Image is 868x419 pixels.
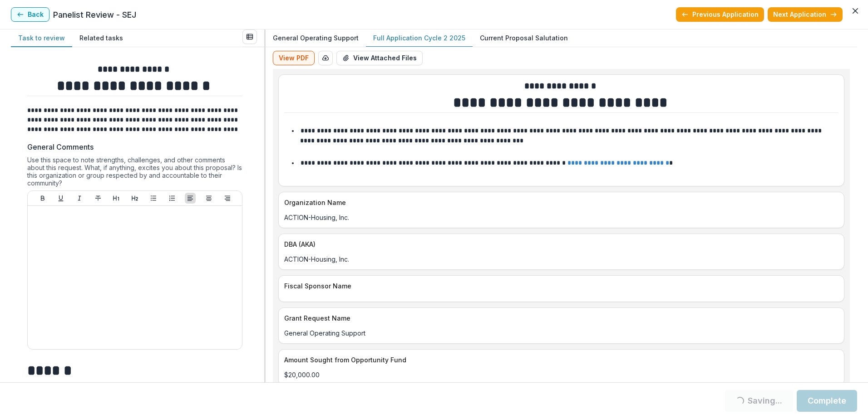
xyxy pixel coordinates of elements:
[37,193,48,204] button: Bold
[203,193,214,204] button: Align Center
[27,141,94,152] p: General Comments
[11,7,49,22] button: Back
[284,328,838,338] p: General Operating Support
[768,7,843,22] button: Next Application
[336,51,423,65] button: View Attached Files
[284,198,835,207] p: Organization Name
[53,9,136,21] p: Panelist Review - SEJ
[72,29,130,47] button: Related tasks
[148,193,159,204] button: Bullet List
[273,33,359,43] p: General Operating Support
[93,193,104,204] button: Strike
[480,33,568,43] p: Current Proposal Salutation
[129,193,140,204] button: Heading 2
[373,33,465,43] p: Full Application Cycle 2 2025
[284,281,835,291] p: Fiscal Sponsor Name
[273,51,315,65] button: View PDF
[284,213,838,222] p: ACTION-Housing, Inc.
[284,313,835,323] p: Grant Request Name
[167,193,178,204] button: Ordered List
[848,4,863,18] button: Close
[222,193,233,204] button: Align Right
[284,370,838,380] p: $20,000.00
[284,254,838,264] p: ACTION-Housing, Inc.
[284,239,835,249] p: DBA (AKA)
[27,156,242,190] div: Use this space to note strengths, challenges, and other comments about this request. What, if any...
[74,193,85,204] button: Italicize
[111,193,122,204] button: Heading 1
[185,193,196,204] button: Align Left
[11,29,72,47] button: Task to review
[242,29,257,44] button: View all reviews
[676,7,764,22] button: Previous Application
[284,355,835,365] p: Amount Sought from Opportunity Fund
[797,390,857,412] button: Complete
[55,193,66,204] button: Underline
[725,390,793,412] button: Saving...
